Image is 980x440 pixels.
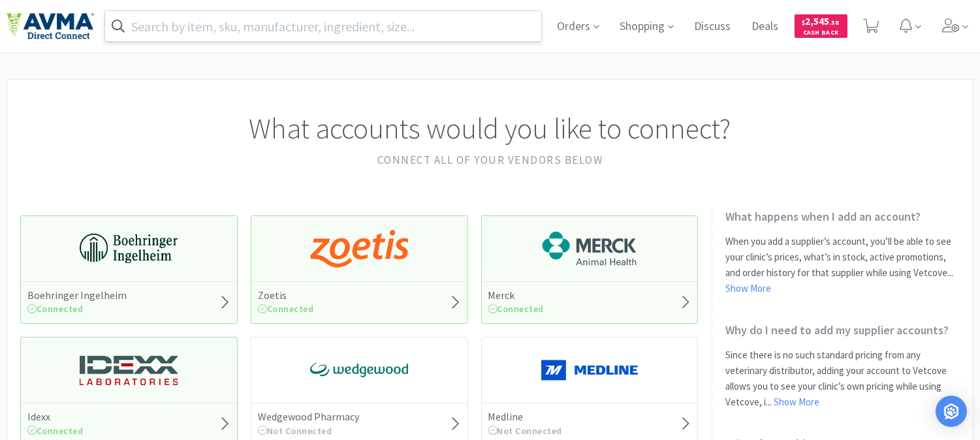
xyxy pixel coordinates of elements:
[725,282,771,294] a: Show More
[689,21,736,33] a: Discuss
[258,289,314,302] h5: Zoetis
[747,21,784,33] a: Deals
[310,351,408,390] img: e40baf8987b14801afb1611fffac9ca4_8.png
[488,425,563,437] span: Not Connected
[795,8,847,44] a: $2,545.58Cash Back
[725,347,960,410] p: Since there is no such standard pricing from any veterinary distributor, adding your account to V...
[802,15,840,27] span: 2,545
[488,289,545,302] h5: Merck
[20,151,960,169] h2: Connect all of your vendors below
[105,11,541,41] input: Search by item, sku, manufacturer, ingredient, size...
[80,351,178,390] img: 13250b0087d44d67bb1668360c5632f9_13.png
[541,229,639,268] img: 6d7abf38e3b8462597f4a2f88dede81e_176.png
[541,351,639,390] img: a646391c64b94eb2892348a965bf03f3_134.png
[27,289,127,302] h5: Boehringer Ingelheim
[725,322,960,338] h2: Why do I need to add my supplier accounts?
[802,18,806,27] span: $
[27,425,84,437] span: Connected
[725,234,960,296] p: When you add a supplier’s account, you’ll be able to see your clinic’s prices, what’s in stock, a...
[802,29,840,38] span: Cash Back
[310,229,408,268] img: a673e5ab4e5e497494167fe422e9a3ab.png
[7,12,94,40] img: e4e33dab9f054f5782a47901c742baa9_102.png
[27,410,84,424] h5: Idexx
[258,410,359,424] h5: Wedgewood Pharmacy
[80,229,178,268] img: 730db3968b864e76bcafd0174db25112_22.png
[725,209,960,224] h2: What happens when I add an account?
[20,106,960,151] h1: What accounts would you like to connect?
[774,396,819,408] a: Show More
[488,410,563,424] h5: Medline
[258,303,314,315] span: Connected
[258,425,332,437] span: Not Connected
[830,18,840,27] span: . 58
[936,396,967,427] div: Open Intercom Messenger
[27,303,84,315] span: Connected
[488,303,545,315] span: Connected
